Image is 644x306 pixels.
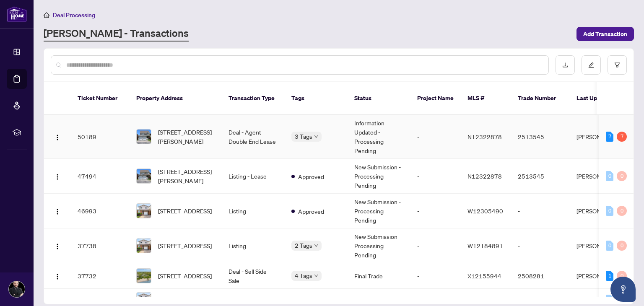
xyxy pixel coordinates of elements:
[54,174,61,180] img: Logo
[314,244,318,248] span: down
[54,208,61,215] img: Logo
[222,159,285,194] td: Listing - Lease
[461,82,511,115] th: MLS #
[54,243,61,250] img: Logo
[314,274,318,278] span: down
[467,296,503,303] span: W12155484
[410,194,461,228] td: -
[71,194,130,228] td: 46993
[51,269,64,283] button: Logo
[51,169,64,183] button: Logo
[71,263,130,289] td: 37732
[570,194,633,228] td: [PERSON_NAME]
[158,127,215,146] span: [STREET_ADDRESS][PERSON_NAME]
[348,82,410,115] th: Status
[410,115,461,159] td: -
[582,55,601,75] button: edit
[298,207,324,216] span: Approved
[348,194,410,228] td: New Submission - Processing Pending
[137,130,151,144] img: thumbnail-img
[588,62,594,68] span: edit
[606,132,613,142] div: 7
[222,194,285,228] td: Listing
[295,132,312,141] span: 3 Tags
[295,271,312,280] span: 4 Tags
[44,12,49,18] span: home
[511,263,570,289] td: 2508281
[222,82,285,115] th: Transaction Type
[617,241,627,251] div: 0
[348,115,410,159] td: Information Updated - Processing Pending
[51,239,64,252] button: Logo
[583,27,627,41] span: Add Transaction
[511,228,570,263] td: -
[137,169,151,183] img: thumbnail-img
[606,271,613,281] div: 1
[222,263,285,289] td: Deal - Sell Side Sale
[71,82,130,115] th: Ticket Number
[511,82,570,115] th: Trade Number
[348,159,410,194] td: New Submission - Processing Pending
[606,241,613,251] div: 0
[158,271,212,280] span: [STREET_ADDRESS]
[158,206,212,215] span: [STREET_ADDRESS]
[570,115,633,159] td: [PERSON_NAME]
[348,228,410,263] td: New Submission - Processing Pending
[54,273,61,280] img: Logo
[158,167,215,185] span: [STREET_ADDRESS][PERSON_NAME]
[222,228,285,263] td: Listing
[511,194,570,228] td: -
[298,296,324,305] span: Cancelled
[556,55,575,75] button: download
[222,115,285,159] td: Deal - Agent Double End Lease
[71,228,130,263] td: 37738
[606,295,613,305] div: 0
[467,172,502,180] span: N12322878
[617,271,627,281] div: 0
[51,130,64,143] button: Logo
[617,171,627,181] div: 0
[562,62,568,68] span: download
[137,204,151,218] img: thumbnail-img
[576,27,634,41] button: Add Transaction
[314,135,318,139] span: down
[410,228,461,263] td: -
[617,206,627,216] div: 0
[570,228,633,263] td: [PERSON_NAME]
[137,269,151,283] img: thumbnail-img
[285,82,348,115] th: Tags
[467,207,503,215] span: W12305490
[53,11,95,19] span: Deal Processing
[610,277,636,302] button: Open asap
[570,159,633,194] td: [PERSON_NAME]
[71,159,130,194] td: 47494
[467,133,502,140] span: N12322878
[7,6,27,22] img: logo
[410,263,461,289] td: -
[295,241,312,250] span: 2 Tags
[606,206,613,216] div: 0
[570,82,633,115] th: Last Updated By
[44,26,189,41] a: [PERSON_NAME] - Transactions
[617,132,627,142] div: 7
[158,295,212,304] span: [STREET_ADDRESS]
[9,281,25,297] img: Profile Icon
[570,263,633,289] td: [PERSON_NAME]
[467,272,501,280] span: X12155944
[614,62,620,68] span: filter
[130,82,222,115] th: Property Address
[467,242,503,249] span: W12184891
[348,263,410,289] td: Final Trade
[51,204,64,218] button: Logo
[511,159,570,194] td: 2513545
[137,239,151,253] img: thumbnail-img
[410,82,461,115] th: Project Name
[608,55,627,75] button: filter
[298,172,324,181] span: Approved
[511,115,570,159] td: 2513545
[606,171,613,181] div: 0
[54,134,61,141] img: Logo
[158,241,212,250] span: [STREET_ADDRESS]
[410,159,461,194] td: -
[71,115,130,159] td: 50189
